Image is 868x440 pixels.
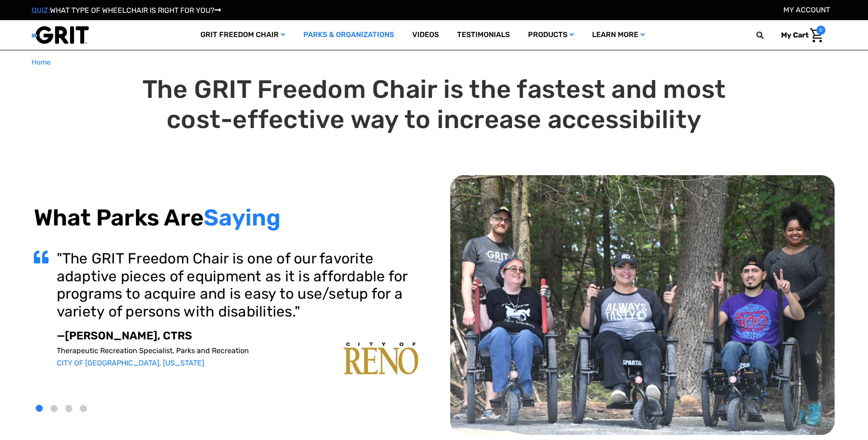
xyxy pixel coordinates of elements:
[32,6,221,15] a: QUIZ:WHAT TYPE OF WHEELCHAIR IS RIGHT FOR YOU?
[583,20,654,50] a: Learn More
[191,20,294,50] a: GRIT Freedom Chair
[816,26,825,35] span: 0
[36,405,43,412] button: 1 of 4
[519,20,583,50] a: Products
[403,20,448,50] a: Videos
[448,20,519,50] a: Testimonials
[34,75,835,135] h1: The GRIT Freedom Chair is the fastest and most cost-effective way to increase accessibility
[80,405,87,412] button: 4 of 4
[51,405,58,412] button: 2 of 4
[32,6,50,15] span: QUIZ:
[450,175,835,435] img: top-carousel.png
[810,28,823,43] img: Cart
[32,57,50,68] a: Home
[760,26,774,45] input: Search
[344,343,418,375] img: carousel-img1.png
[294,20,403,50] a: Parks & Organizations
[32,58,50,66] span: Home
[57,346,418,355] p: Therapeutic Recreation Specialist, Parks and Recreation
[65,405,72,412] button: 3 of 4
[781,31,809,39] span: My Cart
[57,329,418,343] p: —[PERSON_NAME], CTRS
[32,57,837,68] nav: Breadcrumb
[783,5,830,14] a: Account
[57,359,418,367] p: CITY OF [GEOGRAPHIC_DATA], [US_STATE]
[774,26,825,45] a: Cart with 0 items
[57,250,418,320] h3: "The GRIT Freedom Chair is one of our favorite adaptive pieces of equipment as it is affordable f...
[34,204,418,231] h2: What Parks Are
[32,26,89,44] img: GRIT All-Terrain Wheelchair and Mobility Equipment
[204,204,281,231] span: Saying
